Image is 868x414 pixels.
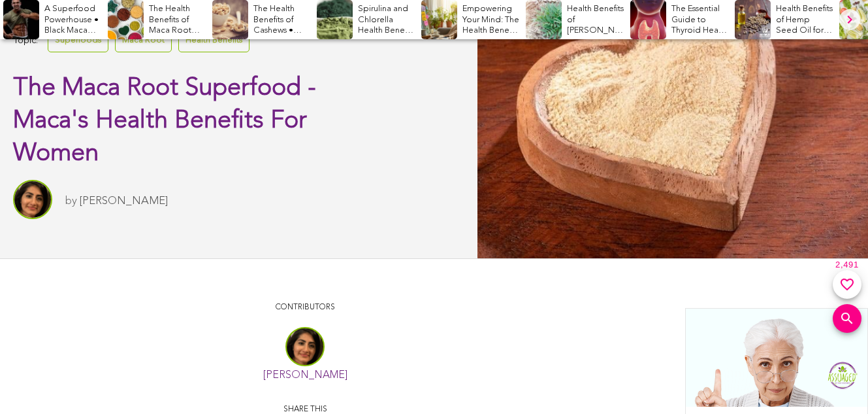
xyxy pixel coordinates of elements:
span: Topic: [13,32,38,50]
a: [PERSON_NAME] [80,196,168,207]
a: Maca Root [115,29,172,52]
span: The Maca Root Superfood - Maca's Health Benefits For Women [13,76,316,166]
a: [PERSON_NAME] [263,370,347,381]
span: by [65,196,77,207]
iframe: Chat Widget [803,351,868,414]
a: Superfoods [48,29,108,52]
a: Health Benefits [178,29,249,52]
p: CONTRIBUTORS [93,302,517,314]
img: Sitara Darvish [13,180,52,219]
